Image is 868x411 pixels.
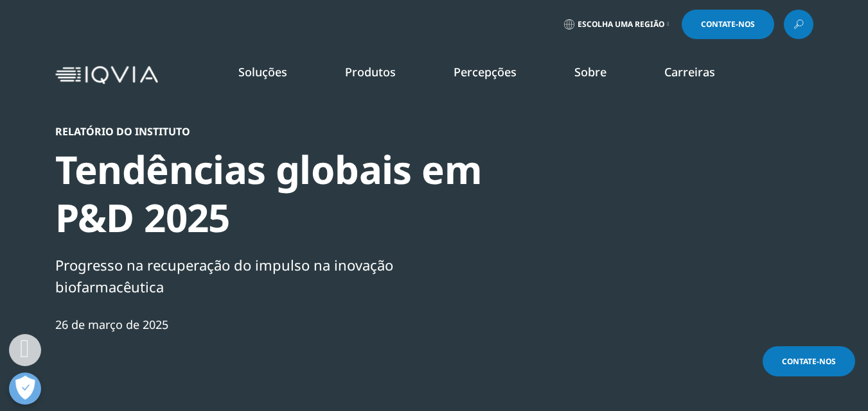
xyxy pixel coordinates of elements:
[9,373,41,405] button: Abrir preferências
[55,66,158,85] img: IQVIA, empresa de tecnologia da informação em saúde e pesquisa clínica farmacêutica
[55,317,168,332] font: 26 de março de 2025
[701,19,755,29] font: Contate-nos
[574,64,607,80] a: Sobre
[664,64,715,80] a: Carreiras
[345,64,396,80] a: Produtos
[578,19,664,29] font: Escolha uma região
[238,64,287,80] a: Soluções
[782,356,836,367] font: Contate-nos
[682,10,774,39] a: Contate-nos
[454,64,517,80] a: Percepções
[55,255,393,296] font: Progresso na recuperação do impulso na inovação biofarmacêutica
[763,346,855,376] a: Contate-nos
[55,124,190,138] font: Relatório do Instituto
[163,45,813,105] nav: Primário
[55,143,482,244] font: Tendências globais em P&D 2025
